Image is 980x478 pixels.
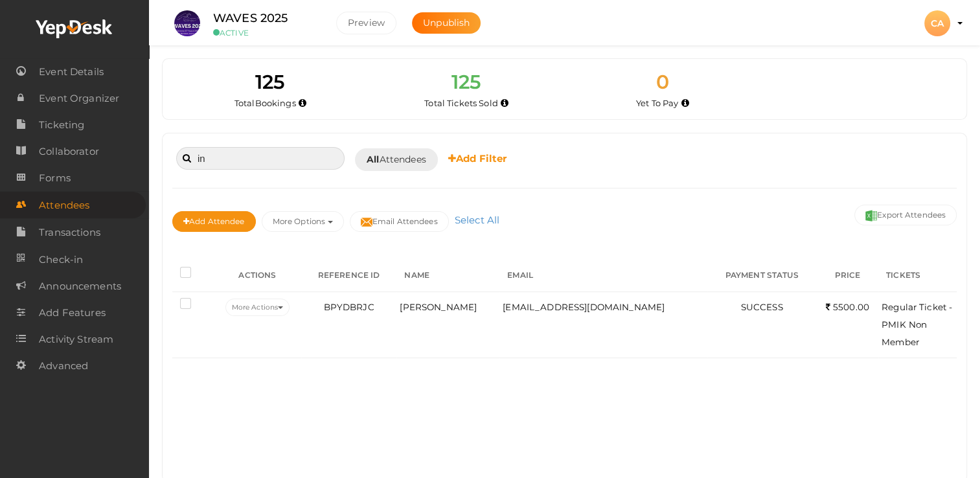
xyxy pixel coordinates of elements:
[39,59,104,85] span: Event Details
[503,302,665,312] span: [EMAIL_ADDRESS][DOMAIN_NAME]
[501,100,508,107] i: Total number of tickets sold
[39,273,121,299] span: Announcements
[213,9,288,28] label: WAVES 2025
[400,302,477,312] span: [PERSON_NAME]
[255,70,285,94] span: 125
[176,147,345,170] input: Search attendee
[323,302,374,312] span: BPYDBRJC
[707,260,817,292] th: PAYMENT STATUS
[39,247,83,273] span: Check-in
[174,10,200,36] img: S4WQAGVX_small.jpeg
[172,211,256,232] button: Add Attendee
[234,98,296,108] span: Total
[336,12,396,34] button: Preview
[39,300,106,326] span: Add Features
[924,10,950,36] div: CA
[817,260,878,292] th: PRICE
[448,152,507,165] b: Add Filter
[361,216,372,228] img: mail-filled.svg
[214,260,301,292] th: ACTIONS
[255,98,296,108] span: Bookings
[882,302,952,347] span: Regular Ticket - PMIK Non Member
[636,98,678,108] span: Yet To Pay
[39,165,71,191] span: Forms
[924,17,950,29] profile-pic: CA
[499,260,707,292] th: EMAIL
[367,154,379,165] b: All
[39,192,89,218] span: Attendees
[451,214,503,226] a: Select All
[39,326,113,352] span: Activity Stream
[878,260,957,292] th: TICKETS
[854,205,957,225] button: Export Attendees
[741,302,783,312] span: SUCCESS
[39,85,119,111] span: Event Organizer
[318,270,380,280] span: REFERENCE ID
[865,210,877,222] img: excel.svg
[213,28,317,38] small: ACTIVE
[396,260,499,292] th: NAME
[423,17,470,28] span: Unpublish
[299,100,306,107] i: Total number of bookings
[262,211,344,232] button: More Options
[39,139,99,165] span: Collaborator
[350,211,449,232] button: Email Attendees
[451,70,481,94] span: 125
[656,70,669,94] span: 0
[424,98,498,108] span: Total Tickets Sold
[367,153,426,166] span: Attendees
[225,299,290,316] button: More Actions
[39,353,88,379] span: Advanced
[826,302,869,312] span: 5500.00
[39,220,100,245] span: Transactions
[920,10,954,37] button: CA
[412,12,481,34] button: Unpublish
[39,112,84,138] span: Ticketing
